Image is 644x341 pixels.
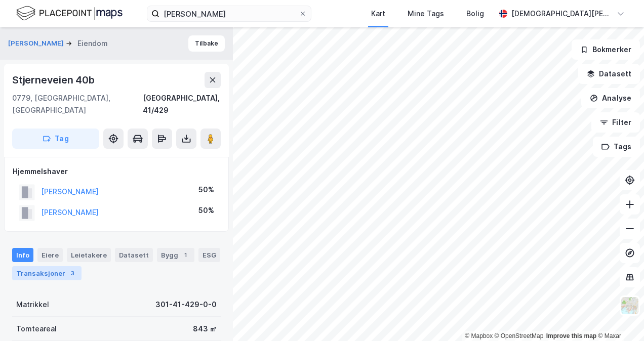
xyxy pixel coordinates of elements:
div: Transaksjoner [12,266,82,280]
div: Hjemmelshaver [13,165,220,178]
div: 301-41-429-0-0 [155,299,217,311]
div: 0779, [GEOGRAPHIC_DATA], [GEOGRAPHIC_DATA] [12,92,143,116]
div: Tomteareal [16,323,57,335]
div: Stjerneveien 40b [12,72,97,88]
div: 50% [198,184,214,196]
button: [PERSON_NAME] [8,38,66,49]
div: 50% [198,204,214,217]
div: Bolig [466,8,484,20]
button: Tag [12,129,99,149]
img: logo.f888ab2527a4732fd821a326f86c7f29.svg [16,5,123,22]
a: Improve this map [546,332,596,339]
button: Filter [591,112,640,133]
iframe: Chat Widget [593,292,644,341]
button: Tilbake [188,35,225,52]
div: Kart [371,8,385,20]
div: [GEOGRAPHIC_DATA], 41/429 [143,92,221,116]
button: Datasett [578,64,640,84]
button: Bokmerker [572,39,640,60]
div: Info [12,248,33,262]
div: [DEMOGRAPHIC_DATA][PERSON_NAME] [511,8,613,20]
input: Søk på adresse, matrikkel, gårdeiere, leietakere eller personer [159,6,299,21]
div: 1 [180,250,190,260]
div: 3 [67,268,77,278]
div: Bygg [157,248,194,262]
div: Matrikkel [16,299,49,311]
div: Eiendom [77,37,108,50]
div: Eiere [37,248,63,262]
div: Datasett [115,248,153,262]
div: Mine Tags [408,8,444,20]
button: Analyse [581,88,640,108]
div: ESG [198,248,220,262]
div: Leietakere [67,248,111,262]
button: Tags [593,137,640,157]
a: OpenStreetMap [495,332,544,339]
a: Mapbox [465,332,493,339]
div: 843 ㎡ [193,323,217,335]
